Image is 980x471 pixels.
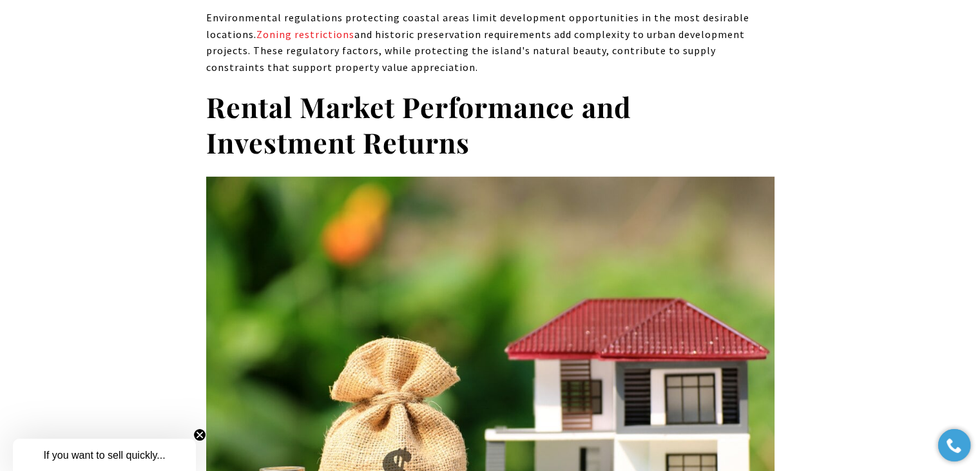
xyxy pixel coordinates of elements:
[43,450,165,461] span: If you want to sell quickly...
[256,28,354,41] a: Zoning restrictions - open in a new tab
[13,439,196,471] div: If you want to sell quickly... Close teaser
[206,88,631,161] strong: Rental Market Performance and Investment Returns
[193,428,206,441] button: Close teaser
[206,10,774,75] p: Environmental regulations protecting coastal areas limit development opportunities in the most de...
